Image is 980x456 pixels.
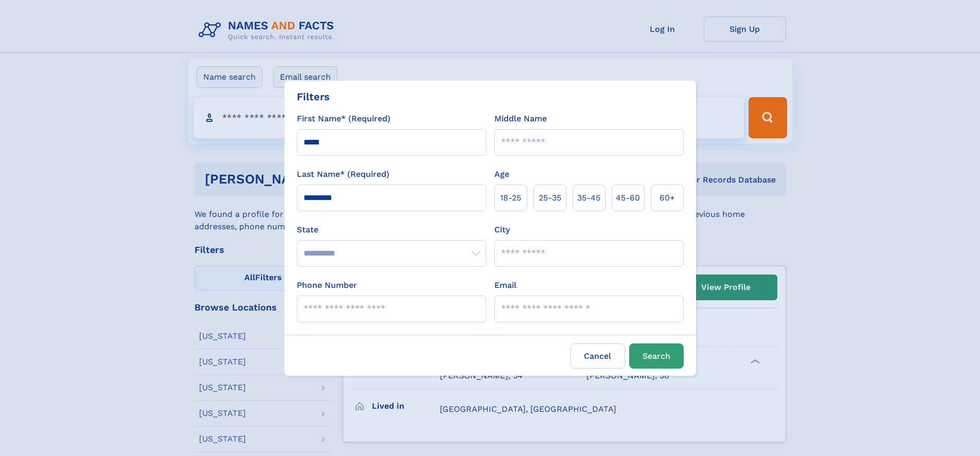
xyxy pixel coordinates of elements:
[494,279,516,291] label: Email
[616,192,640,204] span: 45‑60
[494,224,510,236] label: City
[494,168,509,180] label: Age
[500,192,521,204] span: 18‑25
[297,168,389,180] label: Last Name* (Required)
[297,279,357,291] label: Phone Number
[577,192,600,204] span: 35‑45
[539,192,561,204] span: 25‑35
[297,224,486,236] label: State
[297,113,390,125] label: First Name* (Required)
[494,113,547,125] label: Middle Name
[571,343,625,369] label: Cancel
[660,192,675,204] span: 60+
[297,89,330,104] div: Filters
[629,343,684,369] button: Search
